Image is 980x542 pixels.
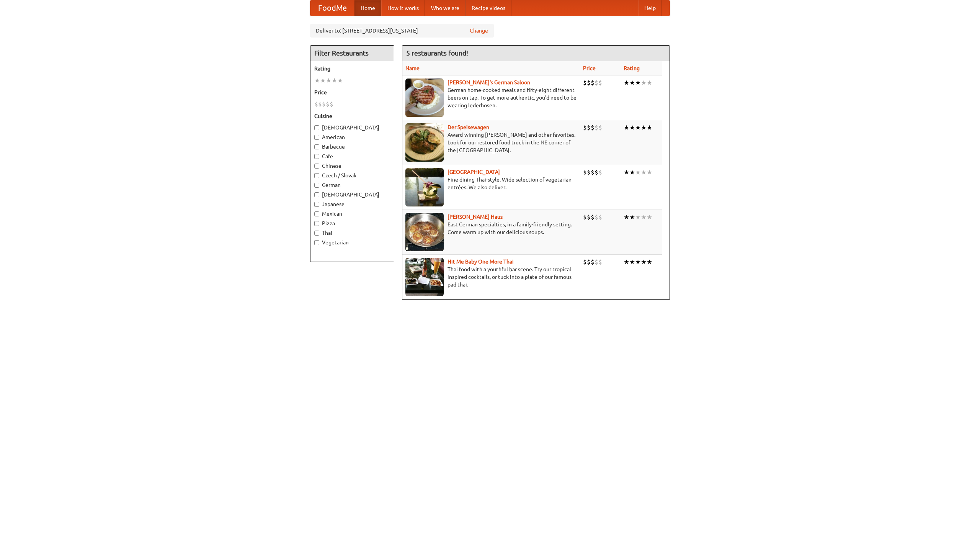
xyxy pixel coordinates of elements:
li: $ [330,100,333,108]
li: $ [326,100,330,108]
li: ★ [320,76,326,85]
li: $ [598,258,602,266]
li: ★ [647,258,652,266]
li: ★ [629,258,635,266]
li: $ [314,100,318,108]
li: $ [583,79,587,87]
input: Mexican [314,211,319,216]
li: ★ [624,258,629,266]
a: Hit Me Baby One More Thai [448,259,514,265]
ng-pluralize: 5 restaurants found! [406,49,468,57]
li: $ [583,258,587,266]
a: Recipe videos [465,0,511,16]
li: $ [587,213,591,221]
input: American [314,135,319,140]
a: Rating [624,65,640,71]
li: $ [587,123,591,132]
li: $ [598,79,602,87]
li: $ [595,168,598,177]
input: German [314,183,319,188]
li: ★ [629,79,635,87]
li: $ [322,100,326,108]
li: ★ [624,168,629,177]
input: [DEMOGRAPHIC_DATA] [314,125,319,130]
input: Czech / Slovak [314,173,319,178]
li: $ [598,213,602,221]
a: FoodMe [310,0,354,16]
a: Name [405,65,420,71]
h5: Rating [314,65,390,72]
input: Pizza [314,221,319,226]
a: How it works [381,0,425,16]
li: $ [587,168,591,177]
label: Japanese [314,200,390,208]
li: $ [591,79,595,87]
a: Help [638,0,662,16]
input: Thai [314,231,319,236]
img: satay.jpg [405,168,444,206]
li: ★ [635,79,641,87]
li: ★ [326,76,332,85]
input: [DEMOGRAPHIC_DATA] [314,192,319,197]
li: $ [598,123,602,132]
input: Vegetarian [314,240,319,245]
li: $ [591,258,595,266]
label: American [314,133,390,141]
li: $ [318,100,322,108]
li: ★ [641,79,647,87]
li: $ [591,168,595,177]
li: $ [583,168,587,177]
li: ★ [635,213,641,221]
b: [GEOGRAPHIC_DATA] [448,169,500,175]
a: Home [354,0,381,16]
li: ★ [641,168,647,177]
li: $ [591,213,595,221]
label: Mexican [314,210,390,218]
li: ★ [647,79,652,87]
li: $ [595,213,598,221]
li: ★ [332,76,337,85]
li: ★ [624,123,629,132]
p: Fine dining Thai-style. Wide selection of vegetarian entrées. We also deliver. [405,176,577,191]
p: Thai food with a youthful bar scene. Try our tropical inspired cocktails, or tuck into a plate of... [405,265,577,288]
p: East German specialties, in a family-friendly setting. Come warm up with our delicious soups. [405,221,577,236]
li: $ [591,123,595,132]
li: ★ [629,168,635,177]
h5: Cuisine [314,112,390,120]
li: $ [598,168,602,177]
li: ★ [629,213,635,221]
a: Change [470,27,488,34]
li: ★ [647,123,652,132]
li: ★ [647,213,652,221]
li: $ [595,79,598,87]
img: kohlhaus.jpg [405,213,444,251]
input: Chinese [314,164,319,169]
li: ★ [624,79,629,87]
label: Thai [314,229,390,237]
li: ★ [635,258,641,266]
input: Barbecue [314,144,319,149]
li: $ [583,123,587,132]
p: German home-cooked meals and fifty-eight different beers on tap. To get more authentic, you'd nee... [405,86,577,109]
label: Pizza [314,219,390,227]
li: $ [583,213,587,221]
li: ★ [641,213,647,221]
li: ★ [641,258,647,266]
p: Award-winning [PERSON_NAME] and other favorites. Look for our restored food truck in the NE corne... [405,131,577,154]
li: $ [587,79,591,87]
img: esthers.jpg [405,79,444,117]
li: $ [595,258,598,266]
label: Chinese [314,162,390,170]
a: [PERSON_NAME]'s German Saloon [448,79,530,85]
li: ★ [635,168,641,177]
li: ★ [647,168,652,177]
li: $ [587,258,591,266]
label: [DEMOGRAPHIC_DATA] [314,124,390,131]
h4: Filter Restaurants [310,46,394,61]
input: Japanese [314,202,319,207]
li: ★ [624,213,629,221]
li: ★ [314,76,320,85]
a: Der Speisewagen [448,124,489,130]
